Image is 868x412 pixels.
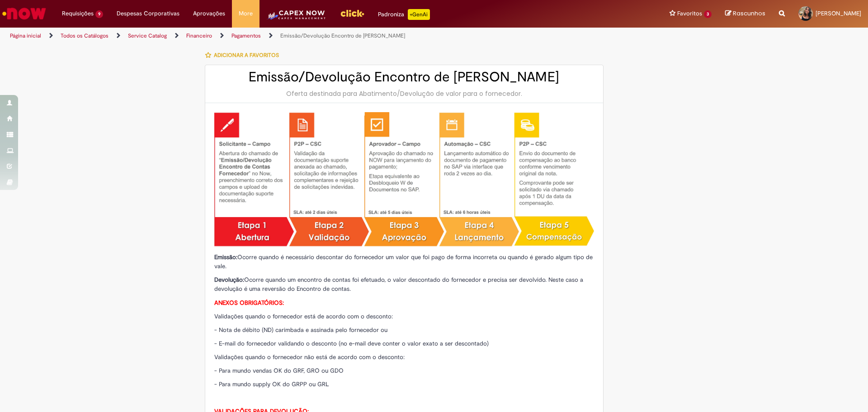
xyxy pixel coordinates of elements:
[214,276,583,293] span: Ocorre quando um encontro de contas foi efetuado, o valor descontado do fornecedor e precisa ser ...
[378,9,430,20] div: Padroniza
[340,6,364,20] img: click_logo_yellow_360x200.png
[193,9,225,18] span: Aprovações
[117,9,179,18] span: Despesas Corporativas
[186,32,212,39] a: Financeiro
[280,32,405,39] a: Emissão/Devolução Encontro de [PERSON_NAME]
[704,10,712,18] span: 3
[266,9,326,27] img: CapexLogo5.png
[214,70,594,85] h2: Emissão/Devolução Encontro de [PERSON_NAME]
[214,367,344,374] span: - Para mundo vendas OK do GRF, GRO ou GDO
[816,9,861,17] span: [PERSON_NAME]
[214,253,593,270] span: Ocorre quando é necessário descontar do fornecedor um valor que foi pago de forma incorreta ou qu...
[725,9,765,18] a: Rascunhos
[1,5,47,23] img: ServiceNow
[239,9,253,18] span: More
[214,89,594,98] div: Oferta destinada para Abatimento/Devolução de valor para o fornecedor.
[214,52,279,59] span: Adicionar a Favoritos
[214,276,244,284] strong: Devolução:
[214,253,237,261] strong: Emissão:
[231,32,261,39] a: Pagamentos
[214,340,489,347] span: - E-mail do fornecedor validando o desconto (no e-mail deve conter o valor exato a ser descontado)
[62,9,94,18] span: Requisições
[214,380,329,388] span: - Para mundo supply OK do GRPP ou GRL
[61,32,108,39] a: Todos os Catálogos
[214,313,393,320] span: Validações quando o fornecedor está de acordo com o desconto:
[95,10,103,18] span: 9
[214,326,387,334] span: - Nota de débito (ND) carimbada e assinada pelo fornecedor ou
[214,299,284,307] strong: ANEXOS OBRIGATÓRIOS:
[214,353,405,361] span: Validações quando o fornecedor não está de acordo com o desconto:
[128,32,167,39] a: Service Catalog
[10,32,41,39] a: Página inicial
[677,9,702,18] span: Favoritos
[205,46,284,65] button: Adicionar a Favoritos
[7,28,572,44] ul: Trilhas de página
[408,9,430,20] p: +GenAi
[733,9,765,18] span: Rascunhos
